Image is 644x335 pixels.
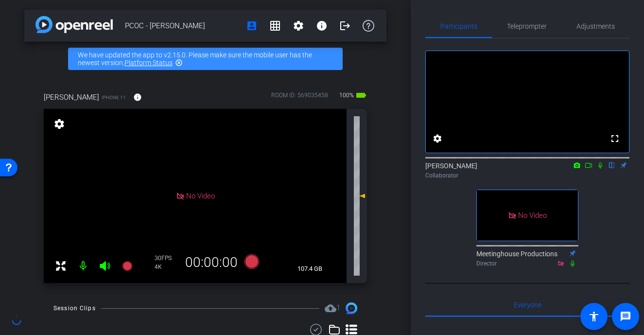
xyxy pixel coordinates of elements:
span: 100% [338,88,355,103]
span: Teleprompter [507,23,547,30]
span: PCOC - [PERSON_NAME] [125,16,240,35]
mat-icon: account_box [246,20,258,32]
div: [PERSON_NAME] [425,161,629,180]
mat-icon: battery_std [355,89,367,101]
span: No Video [186,192,215,200]
img: app-logo [35,16,113,33]
span: Everyone [514,301,541,308]
div: 4K [155,263,179,271]
div: Session Clips [53,303,96,313]
mat-icon: settings [52,118,66,130]
span: Destinations for your clips [325,302,340,314]
div: 30 [155,254,179,262]
img: Session clips [346,302,357,314]
span: Adjustments [576,23,615,30]
span: 107.4 GB [294,263,326,275]
mat-icon: info [133,93,142,102]
mat-icon: accessibility [588,311,600,322]
mat-icon: flip [606,160,618,169]
mat-icon: logout [339,20,351,32]
mat-icon: settings [293,20,304,32]
mat-icon: 0 dB [354,190,366,202]
div: Collaborator [425,171,629,180]
mat-icon: message [620,311,631,322]
span: No Video [518,211,547,220]
div: Meetinghouse Productions [476,249,578,268]
span: [PERSON_NAME] [44,92,99,103]
mat-icon: cloud_upload [325,302,336,314]
span: iPhone 11 [102,94,126,101]
mat-icon: info [316,20,328,32]
div: 00:00:00 [179,254,244,271]
mat-icon: grid_on [269,20,281,32]
mat-icon: fullscreen [609,133,621,144]
span: Participants [440,23,477,30]
a: Platform Status [124,59,173,67]
div: We have updated the app to v2.15.0. Please make sure the mobile user has the newest version. [68,48,343,70]
mat-icon: highlight_off [175,59,183,67]
div: ROOM ID: 569035458 [271,91,328,105]
span: 1 [336,303,340,312]
div: Director [476,259,578,268]
span: FPS [161,255,172,262]
mat-icon: settings [432,133,443,144]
